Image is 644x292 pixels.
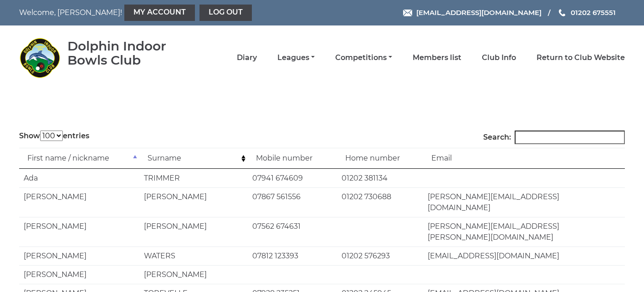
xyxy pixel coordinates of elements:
a: Competitions [335,53,392,63]
td: Email [423,148,625,169]
td: [PERSON_NAME] [139,187,248,217]
td: Mobile number [248,148,337,169]
td: 07941 674609 [248,169,337,187]
td: [PERSON_NAME][EMAIL_ADDRESS][PERSON_NAME][DOMAIN_NAME] [423,217,625,247]
td: [PERSON_NAME] [139,217,248,247]
td: [PERSON_NAME] [19,265,139,284]
nav: Welcome, [PERSON_NAME]! [19,5,264,21]
img: Phone us [559,9,565,16]
img: Dolphin Indoor Bowls Club [19,37,60,78]
td: 01202 381134 [337,169,423,187]
a: Diary [237,53,257,63]
td: 01202 730688 [337,187,423,217]
select: Showentries [40,131,63,141]
td: Home number [337,148,423,169]
td: [PERSON_NAME] [19,217,139,247]
td: [PERSON_NAME] [19,187,139,217]
label: Search: [483,131,625,144]
div: Dolphin Indoor Bowls Club [67,39,193,67]
td: [PERSON_NAME][EMAIL_ADDRESS][DOMAIN_NAME] [423,187,625,217]
span: [EMAIL_ADDRESS][DOMAIN_NAME] [416,8,542,17]
td: Surname: activate to sort column ascending [139,148,248,169]
td: First name / nickname: activate to sort column descending [19,148,139,169]
td: 07812 123393 [248,247,337,265]
td: Ada [19,169,139,187]
a: Phone us 01202 675551 [557,7,616,18]
td: 07867 561556 [248,187,337,217]
td: 07562 674631 [248,217,337,247]
input: Search: [515,131,625,144]
a: Return to Club Website [537,53,625,63]
a: Email [EMAIL_ADDRESS][DOMAIN_NAME] [403,7,542,18]
span: 01202 675551 [571,8,616,17]
a: My Account [124,5,195,21]
label: Show entries [19,131,89,141]
td: TRIMMER [139,169,248,187]
a: Leagues [277,53,315,63]
a: Club Info [482,53,516,63]
img: Email [403,10,412,16]
a: Log out [199,5,252,21]
td: WATERS [139,247,248,265]
a: Members list [413,53,461,63]
td: [EMAIL_ADDRESS][DOMAIN_NAME] [423,247,625,265]
td: [PERSON_NAME] [139,265,248,284]
td: [PERSON_NAME] [19,247,139,265]
td: 01202 576293 [337,247,423,265]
